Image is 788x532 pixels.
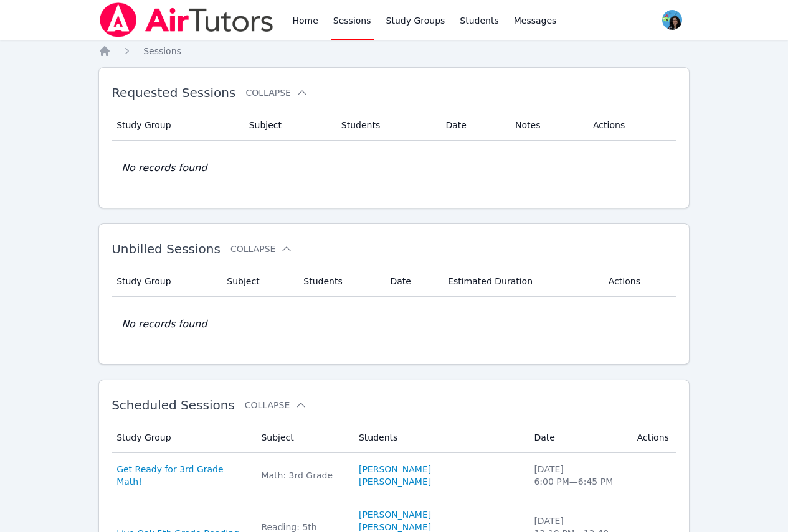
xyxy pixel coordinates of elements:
[601,266,676,297] th: Actions
[98,45,690,57] nav: Breadcrumb
[112,110,242,141] th: Study Group
[242,110,334,141] th: Subject
[98,2,275,37] img: Air Tutors
[116,463,246,488] a: Get Ready for 3rd Grade Math!
[112,398,235,413] span: Scheduled Sessions
[359,463,431,475] a: [PERSON_NAME]
[586,110,676,141] th: Actions
[261,469,344,482] div: Math: 3rd Grade
[112,266,219,297] th: Study Group
[112,297,676,352] td: No records found
[112,453,676,498] tr: Get Ready for 3rd Grade Math!Math: 3rd Grade[PERSON_NAME][PERSON_NAME][DATE]6:00 PM—6:45 PM
[440,266,601,297] th: Estimated Duration
[112,141,676,195] td: No records found
[630,422,676,453] th: Actions
[508,110,586,141] th: Notes
[534,463,622,488] div: [DATE] 6:00 PM — 6:45 PM
[334,110,439,141] th: Students
[359,475,431,488] a: [PERSON_NAME]
[245,399,307,411] button: Collapse
[254,422,351,453] th: Subject
[526,422,629,453] th: Date
[351,422,526,453] th: Students
[382,266,440,297] th: Date
[112,422,254,453] th: Study Group
[439,110,508,141] th: Date
[112,241,221,256] span: Unbilled Sessions
[296,266,382,297] th: Students
[143,45,181,57] a: Sessions
[245,86,308,99] button: Collapse
[143,46,181,56] span: Sessions
[514,14,557,27] span: Messages
[230,243,293,255] button: Collapse
[359,508,431,521] a: [PERSON_NAME]
[219,266,296,297] th: Subject
[112,85,235,100] span: Requested Sessions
